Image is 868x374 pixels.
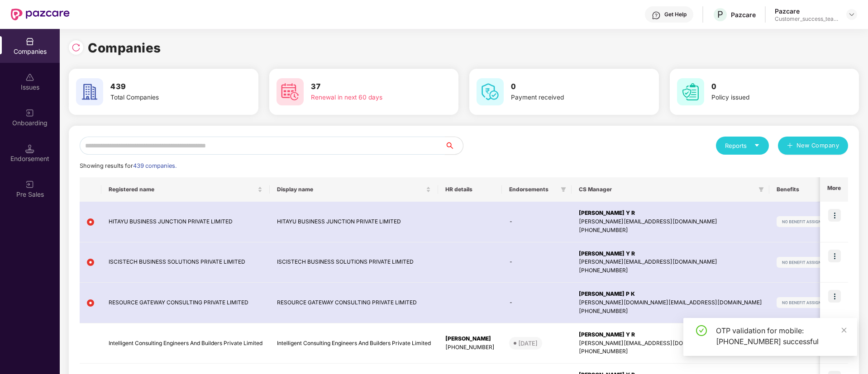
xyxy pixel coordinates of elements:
div: [PERSON_NAME][EMAIL_ADDRESS][DOMAIN_NAME] [579,218,762,226]
span: New Company [796,141,839,150]
div: [PHONE_NUMBER] [445,343,495,352]
td: RESOURCE GATEWAY CONSULTING PRIVATE LIMITED [270,283,438,323]
span: filter [758,187,764,192]
img: svg+xml;base64,PHN2ZyB4bWxucz0iaHR0cDovL3d3dy53My5vcmcvMjAwMC9zdmciIHdpZHRoPSI2MCIgaGVpZ2h0PSI2MC... [677,78,704,105]
td: RESOURCE GATEWAY CONSULTING PRIVATE LIMITED [101,283,270,323]
div: Customer_success_team_lead [775,15,838,23]
div: Reports [725,141,760,150]
img: svg+xml;base64,PHN2ZyB3aWR0aD0iMjAiIGhlaWdodD0iMjAiIHZpZXdCb3g9IjAgMCAyMCAyMCIgZmlsbD0ibm9uZSIgeG... [25,180,34,189]
span: plus [787,142,793,150]
div: OTP validation for mobile: [PHONE_NUMBER] successful [716,325,846,347]
th: HR details [438,177,502,202]
img: icon [828,290,841,303]
h1: Companies [88,38,161,58]
span: filter [559,184,568,195]
h3: 37 [311,81,425,93]
img: svg+xml;base64,PHN2ZyB4bWxucz0iaHR0cDovL3d3dy53My5vcmcvMjAwMC9zdmciIHdpZHRoPSI2MCIgaGVpZ2h0PSI2MC... [477,78,504,105]
button: plusNew Company [778,137,848,155]
td: Intelligent Consulting Engineers And Builders Private Limited [101,323,270,364]
img: svg+xml;base64,PHN2ZyBpZD0iSGVscC0zMngzMiIgeG1sbnM9Imh0dHA6Ly93d3cudzMub3JnLzIwMDAvc3ZnIiB3aWR0aD... [652,11,661,20]
div: [PHONE_NUMBER] [579,347,762,356]
div: [PERSON_NAME] [445,335,495,343]
td: ISCISTECH BUSINESS SOLUTIONS PRIVATE LIMITED [270,242,438,283]
img: svg+xml;base64,PHN2ZyB4bWxucz0iaHR0cDovL3d3dy53My5vcmcvMjAwMC9zdmciIHdpZHRoPSIxMiIgaGVpZ2h0PSIxMi... [87,299,94,307]
span: caret-down [754,142,760,148]
img: svg+xml;base64,PHN2ZyBpZD0iRHJvcGRvd24tMzJ4MzIiIHhtbG5zPSJodHRwOi8vd3d3LnczLm9yZy8yMDAwL3N2ZyIgd2... [848,11,855,18]
td: - [502,242,572,283]
div: Payment received [511,93,625,103]
div: [DATE] [518,339,538,348]
div: [PERSON_NAME][DOMAIN_NAME][EMAIL_ADDRESS][DOMAIN_NAME] [579,298,762,307]
div: [PERSON_NAME][EMAIL_ADDRESS][DOMAIN_NAME] [579,258,762,266]
span: close [841,327,847,333]
div: Total Companies [110,93,224,103]
img: icon [828,250,841,262]
th: More [820,177,848,202]
img: svg+xml;base64,PHN2ZyBpZD0iSXNzdWVzX2Rpc2FibGVkIiB4bWxucz0iaHR0cDovL3d3dy53My5vcmcvMjAwMC9zdmciIH... [25,73,34,82]
th: Display name [270,177,438,202]
td: Intelligent Consulting Engineers And Builders Private Limited [270,323,438,364]
img: svg+xml;base64,PHN2ZyBpZD0iUmVsb2FkLTMyeDMyIiB4bWxucz0iaHR0cDovL3d3dy53My5vcmcvMjAwMC9zdmciIHdpZH... [72,43,81,52]
span: 439 companies. [133,162,176,169]
div: Renewal in next 60 days [311,93,425,103]
td: HITAYU BUSINESS JUNCTION PRIVATE LIMITED [270,202,438,242]
img: svg+xml;base64,PHN2ZyB4bWxucz0iaHR0cDovL3d3dy53My5vcmcvMjAwMC9zdmciIHdpZHRoPSI2MCIgaGVpZ2h0PSI2MC... [76,78,103,105]
div: [PERSON_NAME] P K [579,290,762,298]
th: Benefits [769,177,850,202]
td: ISCISTECH BUSINESS SOLUTIONS PRIVATE LIMITED [101,242,270,283]
span: Showing results for [80,162,176,169]
th: Registered name [101,177,270,202]
span: check-circle [696,325,707,336]
h3: 0 [511,81,625,93]
img: svg+xml;base64,PHN2ZyB4bWxucz0iaHR0cDovL3d3dy53My5vcmcvMjAwMC9zdmciIHdpZHRoPSIxMiIgaGVpZ2h0PSIxMi... [87,218,94,226]
div: [PHONE_NUMBER] [579,226,762,235]
img: New Pazcare Logo [11,9,70,20]
button: search [444,137,463,155]
td: - [502,283,572,323]
div: [PERSON_NAME][EMAIL_ADDRESS][DOMAIN_NAME] [579,339,762,348]
div: Pazcare [731,10,756,19]
span: Registered name [109,186,256,193]
div: Pazcare [775,7,838,15]
div: [PERSON_NAME] Y R [579,331,762,339]
img: svg+xml;base64,PHN2ZyB4bWxucz0iaHR0cDovL3d3dy53My5vcmcvMjAwMC9zdmciIHdpZHRoPSIxMjIiIGhlaWdodD0iMj... [777,257,832,268]
span: CS Manager [579,186,755,193]
td: - [502,202,572,242]
div: Policy issued [711,93,825,103]
span: filter [757,184,766,195]
span: search [444,142,463,149]
img: svg+xml;base64,PHN2ZyB4bWxucz0iaHR0cDovL3d3dy53My5vcmcvMjAwMC9zdmciIHdpZHRoPSIxMiIgaGVpZ2h0PSIxMi... [87,259,94,266]
div: [PHONE_NUMBER] [579,266,762,275]
div: [PERSON_NAME] Y R [579,209,762,218]
img: svg+xml;base64,PHN2ZyB3aWR0aD0iMTQuNSIgaGVpZ2h0PSIxNC41IiB2aWV3Qm94PSIwIDAgMTYgMTYiIGZpbGw9Im5vbm... [25,144,34,153]
img: svg+xml;base64,PHN2ZyB4bWxucz0iaHR0cDovL3d3dy53My5vcmcvMjAwMC9zdmciIHdpZHRoPSI2MCIgaGVpZ2h0PSI2MC... [277,78,304,105]
img: svg+xml;base64,PHN2ZyB4bWxucz0iaHR0cDovL3d3dy53My5vcmcvMjAwMC9zdmciIHdpZHRoPSIxMjIiIGhlaWdodD0iMj... [777,216,832,227]
img: svg+xml;base64,PHN2ZyBpZD0iQ29tcGFuaWVzIiB4bWxucz0iaHR0cDovL3d3dy53My5vcmcvMjAwMC9zdmciIHdpZHRoPS... [25,37,34,46]
div: Get Help [664,11,687,18]
img: svg+xml;base64,PHN2ZyB3aWR0aD0iMjAiIGhlaWdodD0iMjAiIHZpZXdCb3g9IjAgMCAyMCAyMCIgZmlsbD0ibm9uZSIgeG... [25,109,34,118]
td: HITAYU BUSINESS JUNCTION PRIVATE LIMITED [101,202,270,242]
img: svg+xml;base64,PHN2ZyB4bWxucz0iaHR0cDovL3d3dy53My5vcmcvMjAwMC9zdmciIHdpZHRoPSIxMjIiIGhlaWdodD0iMj... [777,297,832,308]
h3: 0 [711,81,825,93]
div: [PERSON_NAME] Y R [579,250,762,258]
span: Display name [277,186,424,193]
span: P [717,9,723,20]
div: [PHONE_NUMBER] [579,307,762,316]
h3: 439 [110,81,224,93]
span: Endorsements [509,186,557,193]
img: icon [828,209,841,222]
span: filter [561,187,566,192]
